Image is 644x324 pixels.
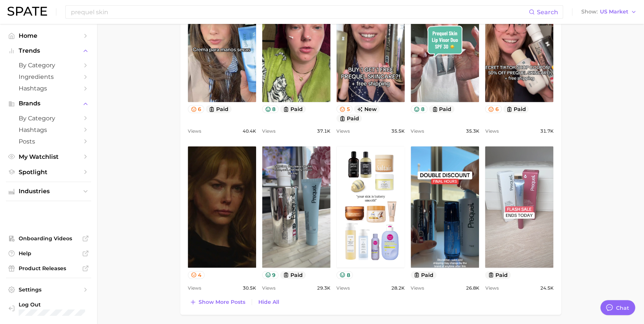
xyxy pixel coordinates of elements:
[280,271,306,279] button: paid
[262,127,276,136] span: Views
[188,127,201,136] span: Views
[6,284,91,295] a: Settings
[19,85,78,92] span: Hashtags
[411,105,427,113] button: 8
[19,138,78,145] span: Posts
[485,127,498,136] span: Views
[70,6,529,18] input: Search here for a brand, industry, or ingredient
[336,283,350,292] span: Views
[188,283,201,292] span: Views
[466,127,479,136] span: 35.3k
[6,233,91,244] a: Onboarding Videos
[6,59,91,71] a: by Category
[256,297,281,307] button: Hide All
[6,30,91,41] a: Home
[19,188,78,195] span: Industries
[411,283,424,292] span: Views
[466,283,479,292] span: 26.8k
[503,105,529,113] button: paid
[540,127,553,136] span: 31.7k
[7,7,47,16] img: SPATE
[19,286,78,293] span: Settings
[354,105,380,113] span: new
[19,47,78,54] span: Trends
[19,62,78,69] span: by Category
[540,283,553,292] span: 24.5k
[6,83,91,94] a: Hashtags
[411,127,424,136] span: Views
[391,283,405,292] span: 28.2k
[199,299,245,305] span: Show more posts
[280,105,306,113] button: paid
[19,169,78,176] span: Spotlight
[19,153,78,160] span: My Watchlist
[6,263,91,274] a: Product Releases
[6,98,91,109] button: Brands
[19,235,78,242] span: Onboarding Videos
[6,248,91,259] a: Help
[600,10,628,14] span: US Market
[6,71,91,83] a: Ingredients
[317,283,330,292] span: 29.3k
[6,112,91,124] a: by Category
[262,271,279,279] button: 9
[429,105,455,113] button: paid
[336,114,362,122] button: paid
[485,283,498,292] span: Views
[317,127,330,136] span: 37.1k
[6,45,91,56] button: Trends
[262,105,279,113] button: 8
[262,283,276,292] span: Views
[6,151,91,163] a: My Watchlist
[19,73,78,80] span: Ingredients
[6,136,91,147] a: Posts
[19,115,78,122] span: by Category
[258,299,279,305] span: Hide All
[391,127,405,136] span: 35.5k
[485,105,502,113] button: 6
[243,283,256,292] span: 30.5k
[19,250,78,257] span: Help
[188,271,205,279] button: 4
[19,32,78,39] span: Home
[6,186,91,197] button: Industries
[188,105,205,113] button: 6
[19,100,78,107] span: Brands
[411,271,436,279] button: paid
[206,105,231,113] button: paid
[336,105,353,113] button: 5
[19,301,85,308] span: Log Out
[485,271,511,279] button: paid
[19,265,78,272] span: Product Releases
[188,297,247,307] button: Show more posts
[579,7,638,17] button: ShowUS Market
[6,124,91,136] a: Hashtags
[336,271,353,279] button: 8
[19,126,78,133] span: Hashtags
[336,127,350,136] span: Views
[537,9,558,16] span: Search
[581,10,598,14] span: Show
[6,299,91,318] a: Log out. Currently logged in with e-mail david.lucas@loreal.com.
[6,166,91,178] a: Spotlight
[243,127,256,136] span: 40.4k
